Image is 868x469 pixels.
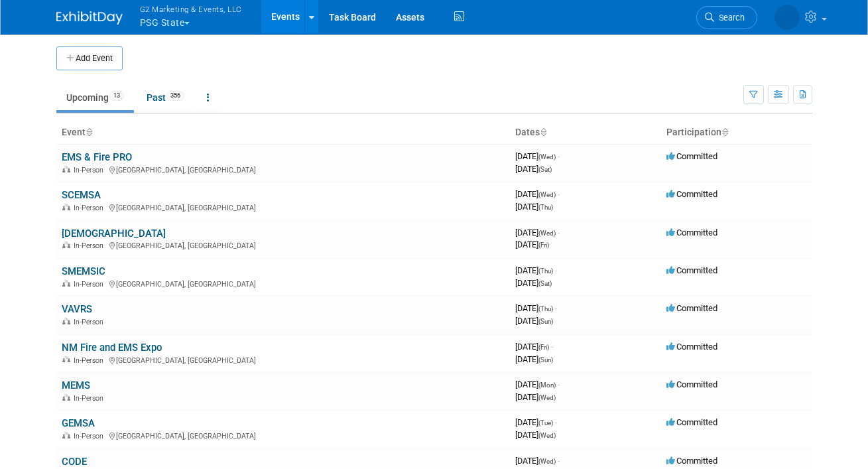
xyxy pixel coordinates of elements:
span: (Sat) [538,280,552,287]
span: [DATE] [515,392,556,402]
a: VAVRS [62,303,92,315]
span: [DATE] [515,151,560,161]
span: Search [714,13,745,23]
span: Committed [666,189,717,199]
span: [DATE] [515,417,557,427]
div: [GEOGRAPHIC_DATA], [GEOGRAPHIC_DATA] [62,278,505,289]
span: [DATE] [515,228,560,237]
span: (Sun) [538,356,553,364]
span: Committed [666,456,717,466]
a: Upcoming13 [56,85,134,110]
img: ExhibitDay [56,11,123,25]
span: [DATE] [515,265,557,275]
span: 13 [109,91,124,101]
span: 356 [166,91,184,101]
span: (Wed) [538,191,556,198]
img: In-Person Event [62,356,70,363]
a: GEMSA [62,417,95,429]
span: - [558,456,560,466]
span: [DATE] [515,189,560,199]
a: SMEMSIC [62,265,105,277]
span: - [551,342,553,352]
span: [DATE] [515,303,557,313]
div: [GEOGRAPHIC_DATA], [GEOGRAPHIC_DATA] [62,202,505,212]
span: [DATE] [515,164,552,174]
span: (Wed) [538,394,556,401]
div: [GEOGRAPHIC_DATA], [GEOGRAPHIC_DATA] [62,239,505,250]
span: (Sat) [538,166,552,173]
span: Committed [666,265,717,275]
img: In-Person Event [62,394,70,401]
a: Sort by Participation Type [721,127,728,137]
span: (Thu) [538,204,553,211]
span: - [558,228,560,237]
span: [DATE] [515,430,556,440]
div: [GEOGRAPHIC_DATA], [GEOGRAPHIC_DATA] [62,430,505,440]
span: (Wed) [538,230,556,237]
th: Event [56,121,510,144]
a: Past356 [137,85,194,110]
span: [DATE] [515,354,553,364]
span: In-Person [74,356,107,365]
span: (Tue) [538,419,553,427]
span: (Wed) [538,432,556,439]
span: (Mon) [538,381,556,389]
span: [DATE] [515,239,549,249]
a: CODE [62,456,87,468]
span: Committed [666,303,717,313]
span: - [558,189,560,199]
a: Sort by Start Date [540,127,546,137]
span: In-Person [74,204,107,212]
span: Committed [666,228,717,237]
span: [DATE] [515,278,552,288]
span: In-Person [74,394,107,403]
a: NM Fire and EMS Expo [62,342,162,354]
a: MEMS [62,379,90,391]
span: - [558,379,560,389]
th: Dates [510,121,661,144]
span: (Thu) [538,305,553,312]
img: In-Person Event [62,166,70,172]
span: (Fri) [538,241,549,249]
img: Nora McQuillan [775,5,800,30]
span: In-Person [74,166,107,174]
div: [GEOGRAPHIC_DATA], [GEOGRAPHIC_DATA] [62,164,505,174]
span: - [555,265,557,275]
span: [DATE] [515,456,560,466]
img: In-Person Event [62,241,70,248]
a: EMS & Fire PRO [62,151,132,163]
div: [GEOGRAPHIC_DATA], [GEOGRAPHIC_DATA] [62,354,505,365]
span: [DATE] [515,202,553,212]
span: Committed [666,379,717,389]
span: [DATE] [515,379,560,389]
span: [DATE] [515,342,553,352]
span: (Fri) [538,344,549,351]
span: - [558,151,560,161]
span: G2 Marketing & Events, LLC [140,2,242,16]
img: In-Person Event [62,280,70,287]
span: Committed [666,151,717,161]
span: (Wed) [538,153,556,161]
span: In-Person [74,318,107,326]
a: SCEMSA [62,189,101,201]
img: In-Person Event [62,432,70,438]
a: Search [696,6,757,29]
span: Committed [666,342,717,352]
a: Sort by Event Name [86,127,92,137]
img: In-Person Event [62,318,70,324]
span: [DATE] [515,316,553,326]
button: Add Event [56,46,123,70]
span: In-Person [74,432,107,440]
span: (Thu) [538,267,553,275]
span: In-Person [74,280,107,289]
span: In-Person [74,241,107,250]
span: Committed [666,417,717,427]
a: [DEMOGRAPHIC_DATA] [62,228,166,239]
span: - [555,417,557,427]
span: - [555,303,557,313]
span: (Wed) [538,458,556,465]
img: In-Person Event [62,204,70,210]
th: Participation [661,121,812,144]
span: (Sun) [538,318,553,325]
